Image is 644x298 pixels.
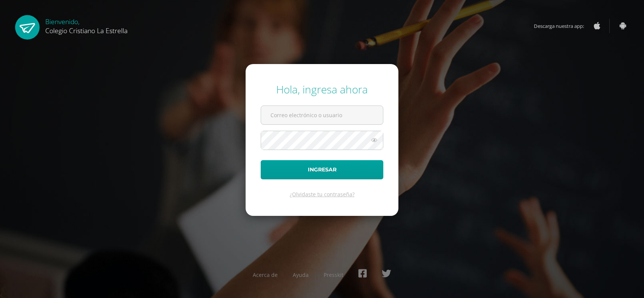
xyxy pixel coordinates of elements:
[45,26,128,35] span: Colegio Cristiano La Estrella
[253,271,278,278] a: Acerca de
[293,271,309,278] a: Ayuda
[324,271,343,278] a: Presskit
[290,191,355,198] a: ¿Olvidaste tu contraseña?
[261,160,383,179] button: Ingresar
[261,82,383,96] div: Hola, ingresa ahora
[261,106,383,124] input: Correo electrónico o usuario
[534,19,592,33] span: Descarga nuestra app:
[45,15,128,35] div: Bienvenido,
